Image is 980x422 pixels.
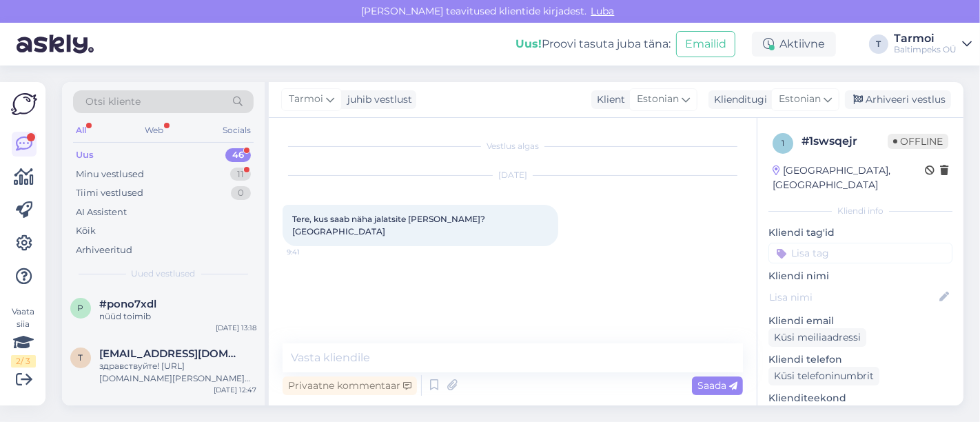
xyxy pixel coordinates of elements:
div: Privaatne kommentaar [283,376,417,395]
div: [DATE] 13:18 [216,323,256,333]
div: Vestlus algas [283,140,743,152]
div: Socials [220,121,254,139]
div: Web [143,121,167,139]
p: Klienditeekond [768,391,952,405]
div: juhib vestlust [342,92,412,107]
div: Klient [591,92,625,107]
input: Lisa tag [768,243,952,263]
div: Minu vestlused [76,168,144,181]
div: 0 [231,186,251,200]
div: [DATE] 12:47 [214,385,256,395]
span: Otsi kliente [85,94,141,109]
div: All [73,121,89,139]
p: Kliendi email [768,314,952,328]
span: Luba [587,5,619,17]
div: Arhiveeri vestlus [845,90,951,109]
div: Proovi tasuta juba täna: [515,36,671,52]
div: Küsi meiliaadressi [768,328,866,347]
span: p [78,303,84,313]
div: Klienditugi [708,92,767,107]
b: Uus! [515,37,542,50]
div: Kliendi info [768,205,952,217]
span: Offline [888,134,948,149]
div: 11 [230,168,251,181]
p: Kliendi telefon [768,352,952,367]
span: Tere, kus saab näha jalatsite [PERSON_NAME]? [GEOGRAPHIC_DATA] [292,214,487,237]
div: Kõik [76,224,96,238]
span: 1 [782,138,784,148]
div: Arhiveeritud [76,243,132,257]
div: # 1swsqejr [802,133,888,150]
span: #pono7xdl [99,298,156,310]
div: Uus [76,148,94,162]
img: Askly Logo [11,93,37,115]
div: nüüd toimib [99,310,256,323]
p: Kliendi tag'id [768,225,952,240]
div: [GEOGRAPHIC_DATA], [GEOGRAPHIC_DATA] [773,163,925,192]
input: Lisa nimi [769,290,937,305]
div: Küsi telefoninumbrit [768,367,879,385]
div: здравствуйте! [URL][DOMAIN_NAME][PERSON_NAME] Telli kohe [PERSON_NAME] [PERSON_NAME] juba [DATE] ... [99,360,256,385]
div: Baltimpeks OÜ [894,44,957,55]
div: Aktiivne [752,32,836,57]
span: t [79,352,83,363]
span: Estonian [779,92,821,107]
span: 9:41 [287,247,338,257]
span: Estonian [637,92,679,107]
div: T [869,34,888,54]
div: Vaata siia [11,305,36,368]
div: [DATE] [283,169,743,181]
div: AI Assistent [76,205,127,219]
span: Tarmoi [289,92,323,107]
div: 2 / 3 [11,355,36,368]
div: 46 [225,148,251,162]
span: Uued vestlused [132,268,196,280]
span: timur.kozlov@gmail.com [99,348,243,360]
p: Kliendi nimi [768,269,952,283]
div: Tarmoi [894,33,957,44]
a: TarmoiBaltimpeks OÜ [894,33,972,55]
div: Tiimi vestlused [76,186,143,200]
button: Emailid [676,31,735,57]
span: Saada [697,379,737,392]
